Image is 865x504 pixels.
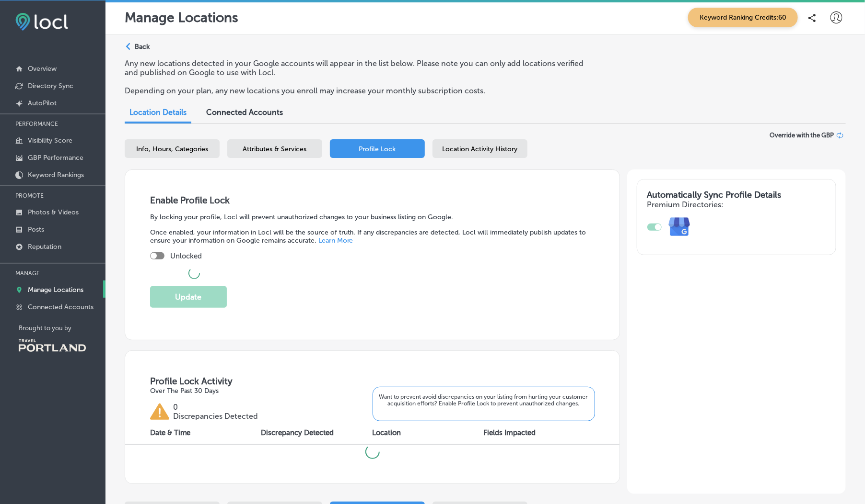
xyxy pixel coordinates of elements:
p: 0 [173,403,258,412]
p: Back [135,43,150,51]
p: Manage Locations [28,286,83,294]
p: GBP Performance [28,154,83,162]
h3: Profile Lock Activity [150,376,595,387]
h3: Automatically Sync Profile Details [647,190,826,200]
p: Depending on your plan, any new locations you enroll may increase your monthly subscription costs. [125,86,594,95]
p: Reputation [28,243,61,251]
p: By locking your profile, Locl will prevent unauthorized changes to your business listing on Google. [150,213,595,221]
h4: Premium Directories: [647,200,826,209]
p: Location [373,428,401,437]
span: Override with the GBP [770,132,834,139]
p: Manage Locations [125,10,238,25]
p: Connected Accounts [28,303,94,311]
p: Unlocked [170,252,202,260]
span: Keyword Ranking Credits: 60 [688,8,798,27]
a: Learn More [318,236,353,245]
p: Discrepancy Detected [261,428,334,437]
p: Overview [28,65,57,73]
p: Any new locations detected in your Google accounts will appear in the list below. Please note you... [125,59,594,77]
p: Visibility Score [28,136,72,145]
p: Fields Impacted [484,428,536,437]
p: Photos & Videos [28,208,79,216]
p: Brought to you by [19,325,105,332]
p: Directory Sync [28,82,73,90]
h3: Enable Profile Lock [150,195,595,206]
span: Connected Accounts [206,108,283,117]
img: e7ababfa220611ac49bdb491a11684a6.png [662,209,698,245]
span: Attributes & Services [243,145,307,153]
p: Want to prevent avoid discrepancies on your listing from hurting your customer acquisition effort... [375,393,592,407]
p: Discrepancies Detected [173,412,258,421]
span: Profile Lock [359,145,396,153]
span: Info, Hours, Categories [136,145,208,153]
p: Over The Past 30 Days [150,387,258,395]
button: Update [150,286,227,308]
p: Keyword Rankings [28,171,84,179]
p: AutoPilot [28,99,57,107]
span: Location Activity History [443,145,518,153]
p: Once enabled, your information in Locl will be the source of truth. If any discrepancies are dete... [150,228,595,245]
img: fda3e92497d09a02dc62c9cd864e3231.png [15,13,68,31]
p: Date & Time [150,428,191,437]
img: Travel Portland [19,339,86,352]
span: Location Details [129,108,187,117]
p: Posts [28,225,44,234]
